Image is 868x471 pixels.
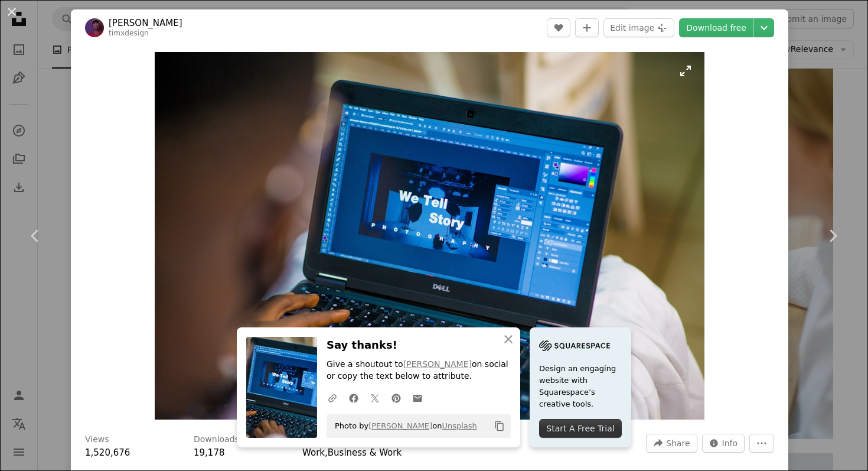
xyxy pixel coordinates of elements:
img: file-1705255347840-230a6ab5bca9image [539,337,610,355]
h3: Say thanks! [327,337,511,354]
a: Share over email [407,386,428,410]
a: [PERSON_NAME] [109,17,182,29]
a: [PERSON_NAME] [368,421,432,430]
a: Next [797,179,868,293]
a: Download free [679,18,753,37]
button: Like [547,18,570,37]
a: Share on Twitter [364,386,386,410]
span: 1,520,676 [85,447,130,458]
a: Unsplash [442,421,477,430]
span: 19,178 [194,447,225,458]
span: , [325,447,328,458]
a: Share on Pinterest [386,386,407,410]
a: [PERSON_NAME] [403,359,472,369]
button: Add to Collection [575,18,599,37]
button: Choose download size [754,18,774,37]
button: Edit image [603,18,674,37]
img: Go to Timothy Exodus's profile [85,18,104,37]
a: Design an engaging website with Squarespace’s creative tools.Start A Free Trial [530,327,631,447]
span: Info [722,434,738,452]
span: Design an engaging website with Squarespace’s creative tools. [539,363,622,410]
button: More Actions [749,434,774,453]
p: Give a shoutout to on social or copy the text below to attribute. [327,359,511,382]
button: Copy to clipboard [490,416,510,436]
button: Zoom in on this image [155,52,705,420]
div: Start A Free Trial [539,419,622,438]
h3: Views [85,434,109,446]
button: Stats about this image [702,434,745,453]
span: Photo by on [329,417,477,436]
a: Work [302,447,325,458]
a: Business & Work [328,447,402,458]
img: person using black laptop computer [155,52,705,420]
h3: Downloads [194,434,239,446]
a: timxdesign [109,29,149,37]
a: Share on Facebook [343,386,364,410]
button: Share this image [646,434,697,453]
span: Share [666,434,690,452]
